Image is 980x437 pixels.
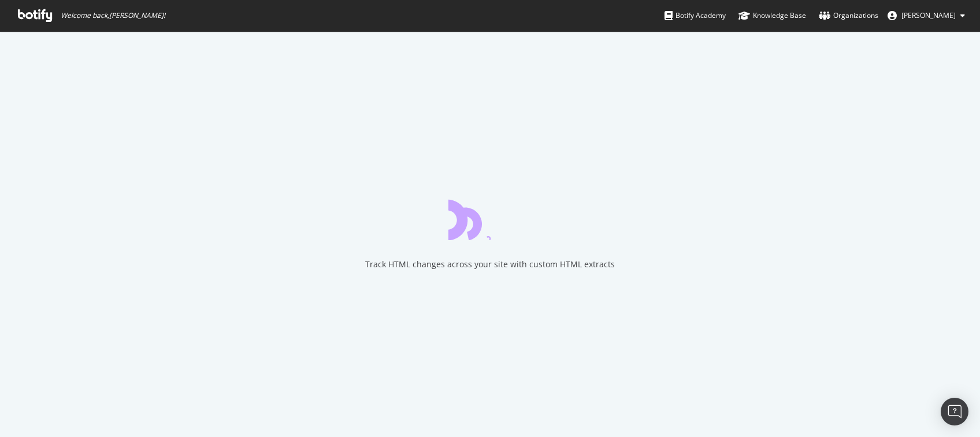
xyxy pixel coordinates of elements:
span: Welcome back, [PERSON_NAME] ! [61,11,165,20]
div: Open Intercom Messenger [941,398,968,425]
div: Track HTML changes across your site with custom HTML extracts [365,259,615,270]
div: Botify Academy [665,10,726,21]
div: animation [448,199,532,240]
div: Organizations [819,10,878,21]
div: Knowledge Base [738,10,806,21]
span: David Braconnier [901,10,956,20]
button: [PERSON_NAME] [878,6,974,25]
